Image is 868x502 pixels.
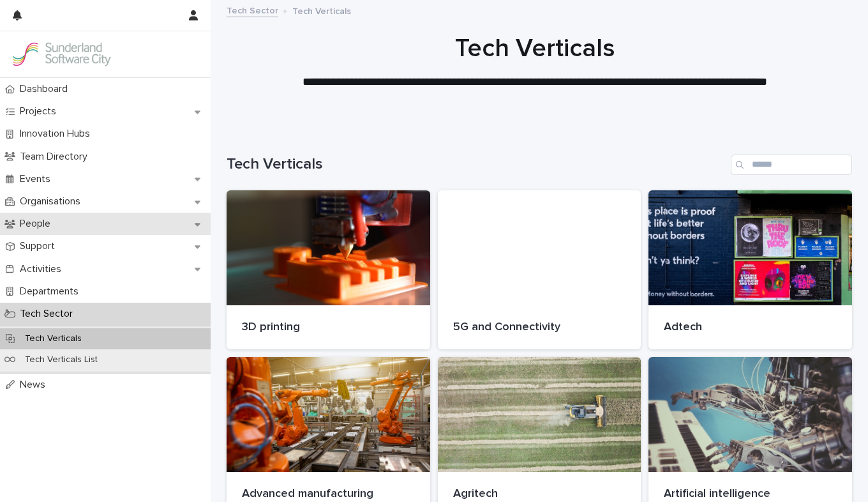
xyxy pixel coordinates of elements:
a: Adtech [648,190,852,350]
p: Organisations [15,195,91,208]
a: Tech Sector [227,3,278,17]
p: Advanced manufacturing [242,487,415,501]
h1: Tech Verticals [227,155,726,174]
p: Events [15,173,61,185]
p: Innovation Hubs [15,128,100,140]
p: Tech Verticals [15,333,92,344]
h1: Tech Verticals [223,33,846,64]
p: News [15,379,56,391]
img: Kay6KQejSz2FjblR6DWv [10,42,112,67]
p: Team Directory [15,151,98,163]
a: 3D printing [227,190,430,350]
p: Artificial intelligence [664,487,837,501]
p: Agritech [453,487,626,501]
p: Dashboard [15,83,78,95]
p: Activities [15,263,71,275]
p: Support [15,240,65,252]
p: Departments [15,285,89,298]
p: Tech Verticals List [15,354,108,365]
p: Tech Verticals [292,3,351,17]
p: 3D printing [242,321,415,335]
p: Tech Sector [15,308,83,320]
p: 5G and Connectivity [453,321,626,335]
p: Adtech [664,321,837,335]
a: 5G and Connectivity [438,190,641,350]
input: Search [731,155,852,175]
p: People [15,218,61,230]
p: Projects [15,105,66,118]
